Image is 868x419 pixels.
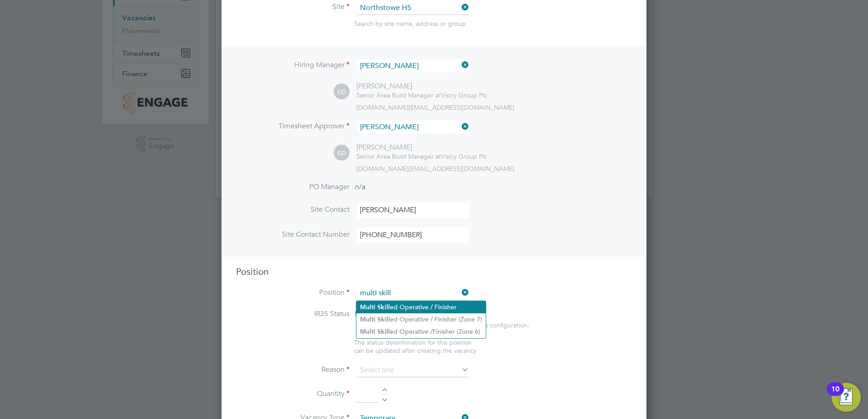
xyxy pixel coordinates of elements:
[334,84,350,100] span: GD
[360,328,375,336] b: Multi
[356,103,514,112] span: [DOMAIN_NAME][EMAIL_ADDRESS][DOMAIN_NAME]
[356,91,487,99] div: Vistry Group Plc
[356,152,487,161] div: Vistry Group Plc
[357,59,469,73] input: Search for...
[360,303,375,311] b: Multi
[236,60,350,70] label: Hiring Manager
[236,309,350,319] label: IR35 Status
[357,364,469,377] input: Select one
[355,309,429,318] span: Disabled for this client.
[356,165,514,173] span: [DOMAIN_NAME][EMAIL_ADDRESS][DOMAIN_NAME]
[236,288,350,297] label: Position
[236,122,350,131] label: Timesheet Approver
[377,303,390,311] b: Skill
[357,287,469,300] input: Search for...
[355,319,529,329] div: This feature can be enabled under this client's configuration.
[236,389,350,399] label: Quantity
[354,338,477,355] span: The status determination for this position can be updated after creating the vacancy
[356,152,441,161] span: Senior Area Build Manager at
[355,182,365,191] span: n/a
[236,230,350,239] label: Site Contact Number
[357,1,469,15] input: Search for...
[236,182,350,192] label: PO Manager
[832,383,861,412] button: Open Resource Center, 10 new notifications
[334,145,350,161] span: GD
[356,91,441,99] span: Senior Area Build Manager at
[236,2,350,12] label: Site
[831,389,839,401] div: 10
[236,365,350,375] label: Reason
[357,121,469,134] input: Search for...
[356,82,487,91] div: [PERSON_NAME]
[360,316,375,323] b: Multi
[236,205,350,214] label: Site Contact
[377,316,390,323] b: Skill
[356,313,486,326] li: ed Operative / Finisher (Zone 7)
[236,266,632,278] h3: Position
[356,301,486,313] li: ed Operative / Finisher
[377,328,390,336] b: Skill
[354,19,466,28] span: Search by site name, address or group
[356,326,486,338] li: ed Operative /Finisher (Zone 6)
[356,143,487,152] div: [PERSON_NAME]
